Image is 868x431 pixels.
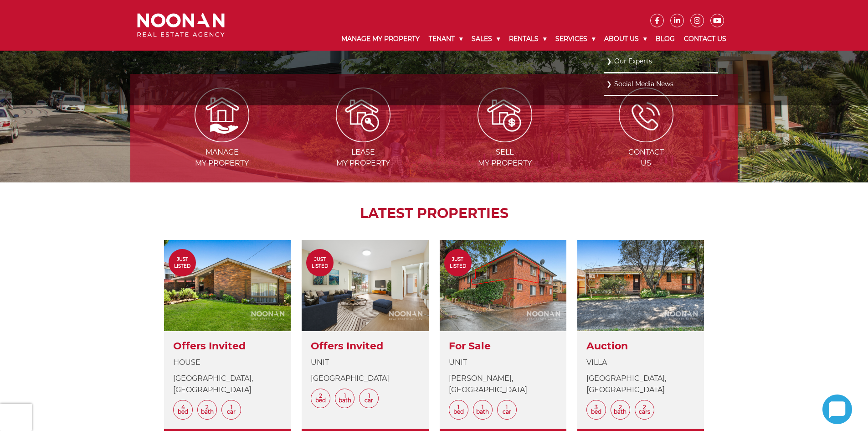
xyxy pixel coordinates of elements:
span: Sell my Property [435,147,575,169]
img: Noonan Real Estate Agency [137,13,225,37]
img: Lease my property [336,88,390,142]
h2: LATEST PROPERTIES [153,205,715,222]
span: Just Listed [169,256,196,270]
a: Tenant [424,27,467,51]
span: Just Listed [444,256,472,270]
img: ICONS [619,88,673,142]
a: Managemy Property [152,110,292,167]
a: Blog [651,27,679,51]
a: Rentals [504,27,551,51]
a: Sales [467,27,504,51]
img: Manage my Property [195,88,249,142]
span: Manage my Property [152,147,292,169]
span: Just Listed [306,256,334,270]
a: Leasemy Property [293,110,433,167]
a: Social Media News [606,78,716,90]
span: Contact Us [576,147,716,169]
a: Services [551,27,600,51]
span: Lease my Property [293,147,433,169]
a: Our Experts [606,55,716,68]
a: Sellmy Property [435,110,575,167]
a: Contact Us [679,27,731,51]
a: About Us [600,27,651,51]
a: ContactUs [576,110,716,167]
img: Sell my property [478,88,532,142]
a: Manage My Property [337,27,424,51]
